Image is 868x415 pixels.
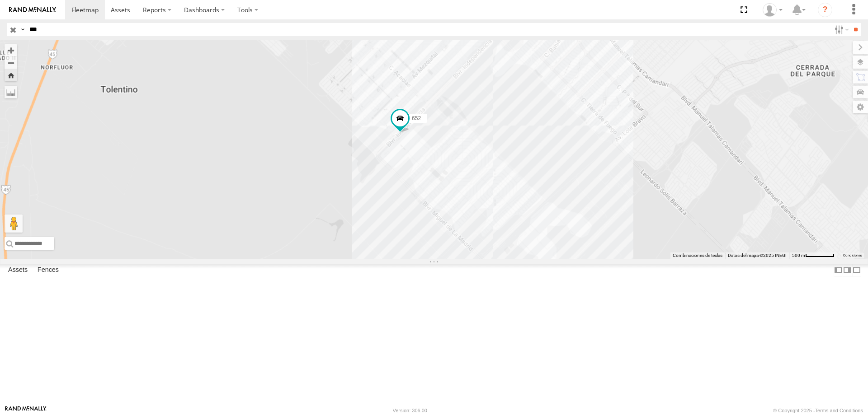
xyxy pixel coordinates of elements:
label: Dock Summary Table to the Right [843,264,852,277]
label: Search Query [19,23,26,36]
label: Search Filter Options [831,23,850,36]
img: rand-logo.svg [9,7,56,13]
button: Zoom Home [5,69,17,81]
div: Version: 306.00 [393,408,427,413]
button: Zoom in [5,44,17,56]
div: © Copyright 2025 - [773,408,863,413]
a: Terms and Conditions [815,408,863,413]
a: Visit our Website [5,406,47,415]
label: Hide Summary Table [852,264,861,277]
label: Assets [4,264,32,276]
span: 652 [412,115,421,121]
span: 500 m [792,253,805,258]
i: ? [818,3,832,17]
div: MANUEL HERNANDEZ [759,3,786,17]
button: Escala del mapa: 500 m por 61 píxeles [789,252,837,259]
a: Condiciones (se abre en una nueva pestaña) [843,254,862,257]
button: Zoom out [5,56,17,69]
button: Arrastra el hombrecito naranja al mapa para abrir Street View [5,214,23,233]
span: Datos del mapa ©2025 INEGI [728,253,787,258]
label: Map Settings [853,101,868,113]
label: Dock Summary Table to the Left [834,264,843,277]
label: Fences [33,264,63,276]
button: Combinaciones de teclas [673,252,722,259]
label: Measure [5,86,17,98]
